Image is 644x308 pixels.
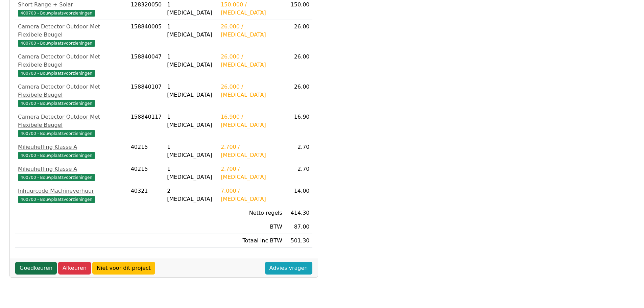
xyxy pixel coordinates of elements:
td: 414.30 [285,206,312,220]
span: 400700 - Bouwplaatsvoorzieningen [18,40,95,47]
div: Short Range + Solar [18,1,125,9]
div: Milieuheffing Klasse A [18,165,125,173]
span: 400700 - Bouwplaatsvoorzieningen [18,100,95,107]
td: 158840117 [128,110,165,140]
div: 26.000 / [MEDICAL_DATA] [221,83,282,99]
td: 2.70 [285,140,312,162]
div: 1 [MEDICAL_DATA] [167,165,215,181]
a: Camera Detector Outdoor Met Flexibele Beugel400700 - Bouwplaatsvoorzieningen [18,113,125,137]
div: Camera Detector Outdoor Met Flexibele Beugel [18,113,125,129]
div: 1 [MEDICAL_DATA] [167,1,215,17]
td: 501.30 [285,234,312,248]
td: 87.00 [285,220,312,234]
td: 26.00 [285,80,312,110]
td: 40215 [128,162,165,184]
a: Afkeuren [58,262,91,275]
td: 158840047 [128,50,165,80]
div: Inhuurcode Machineverhuur [18,187,125,195]
a: Inhuurcode Machineverhuur400700 - Bouwplaatsvoorzieningen [18,187,125,203]
div: 1 [MEDICAL_DATA] [167,23,215,39]
td: BTW [218,220,285,234]
td: Totaal inc BTW [218,234,285,248]
div: 7.000 / [MEDICAL_DATA] [221,187,282,203]
div: 1 [MEDICAL_DATA] [167,53,215,69]
td: Netto regels [218,206,285,220]
span: 400700 - Bouwplaatsvoorzieningen [18,130,95,137]
div: 1 [MEDICAL_DATA] [167,113,215,129]
span: 400700 - Bouwplaatsvoorzieningen [18,152,95,159]
a: Milieuheffing Klasse A400700 - Bouwplaatsvoorzieningen [18,165,125,181]
a: Camera Detector Outdoor Met Flexibele Beugel400700 - Bouwplaatsvoorzieningen [18,53,125,77]
a: Niet voor dit project [92,262,155,275]
div: 26.000 / [MEDICAL_DATA] [221,53,282,69]
a: Goedkeuren [15,262,57,275]
a: Camera Detector Outdoor Met Flexibele Beugel400700 - Bouwplaatsvoorzieningen [18,83,125,107]
div: 2.700 / [MEDICAL_DATA] [221,143,282,159]
div: 150.000 / [MEDICAL_DATA] [221,1,282,17]
div: 1 [MEDICAL_DATA] [167,143,215,159]
td: 26.00 [285,20,312,50]
div: Camera Detector Outdoor Met Flexibele Beugel [18,53,125,69]
div: 26.000 / [MEDICAL_DATA] [221,23,282,39]
span: 400700 - Bouwplaatsvoorzieningen [18,196,95,203]
div: 2.700 / [MEDICAL_DATA] [221,165,282,181]
a: Milieuheffing Klasse A400700 - Bouwplaatsvoorzieningen [18,143,125,159]
div: Camera Detector Outdoor Met Flexibele Beugel [18,23,125,39]
td: 26.00 [285,50,312,80]
div: 1 [MEDICAL_DATA] [167,83,215,99]
td: 14.00 [285,184,312,206]
a: Advies vragen [265,262,312,275]
td: 158840005 [128,20,165,50]
td: 158840107 [128,80,165,110]
td: 16.90 [285,110,312,140]
td: 2.70 [285,162,312,184]
div: Camera Detector Outdoor Met Flexibele Beugel [18,83,125,99]
a: Short Range + Solar400700 - Bouwplaatsvoorzieningen [18,1,125,17]
div: Milieuheffing Klasse A [18,143,125,151]
td: 40321 [128,184,165,206]
div: 2 [MEDICAL_DATA] [167,187,215,203]
span: 400700 - Bouwplaatsvoorzieningen [18,174,95,181]
span: 400700 - Bouwplaatsvoorzieningen [18,10,95,17]
div: 16.900 / [MEDICAL_DATA] [221,113,282,129]
a: Camera Detector Outdoor Met Flexibele Beugel400700 - Bouwplaatsvoorzieningen [18,23,125,47]
td: 40215 [128,140,165,162]
span: 400700 - Bouwplaatsvoorzieningen [18,70,95,77]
